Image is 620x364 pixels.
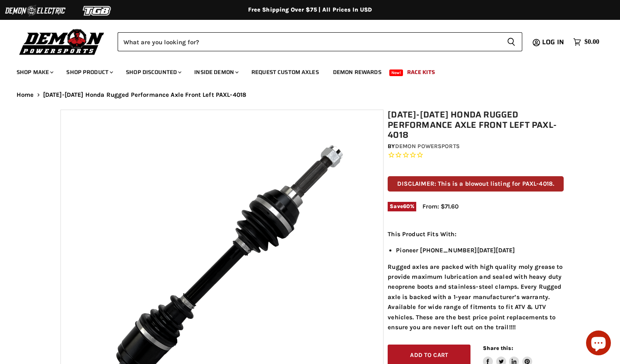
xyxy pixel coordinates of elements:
[118,32,522,51] form: Product
[500,32,522,51] button: Search
[66,3,128,19] img: TGB Logo 2
[327,64,388,81] a: Demon Rewards
[388,229,564,332] div: Rugged axles are packed with high quality moly grease to provide maximum lubrication and sealed w...
[410,352,448,359] span: Add to cart
[483,345,513,351] span: Share this:
[17,27,107,56] img: Demon Powersports
[120,64,186,81] a: Shop Discounted
[118,32,500,51] input: Search
[245,64,325,81] a: Request Custom Axles
[569,36,603,48] a: $0.00
[388,110,564,140] h1: [DATE]-[DATE] Honda Rugged Performance Axle Front Left PAXL-4018
[10,60,597,81] ul: Main menu
[542,37,564,47] span: Log in
[388,229,564,239] p: This Product Fits With:
[60,64,118,81] a: Shop Product
[388,142,564,151] div: by
[17,91,34,98] a: Home
[584,330,613,357] inbox-online-store-chat: Shopify online store chat
[584,38,599,46] span: $0.00
[388,202,416,211] span: Save %
[188,64,244,81] a: Inside Demon
[422,203,458,210] span: From: $71.60
[401,64,441,81] a: Race Kits
[4,3,66,19] img: Demon Electric Logo 2
[403,203,410,209] span: 60
[389,69,403,76] span: New!
[10,64,58,81] a: Shop Make
[396,245,564,255] li: Pioneer [PHONE_NUMBER][DATE][DATE]
[388,151,564,160] span: Rated 0.0 out of 5 stars 0 reviews
[43,91,247,98] span: [DATE]-[DATE] Honda Rugged Performance Axle Front Left PAXL-4018
[388,176,564,192] p: DISCLAIMER: This is a blowout listing for PAXL-4018.
[538,38,569,46] a: Log in
[395,143,460,150] a: Demon Powersports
